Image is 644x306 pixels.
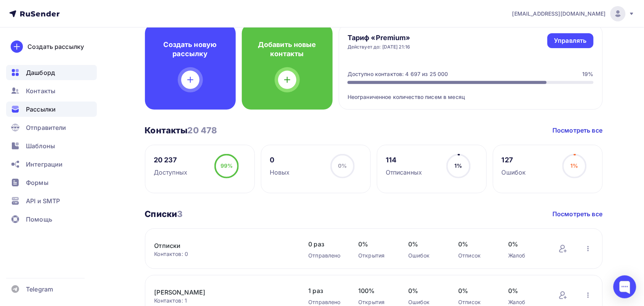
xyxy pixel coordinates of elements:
[348,44,411,50] div: Действует до: [DATE] 21:16
[502,155,526,165] div: 127
[221,162,233,169] span: 99%
[338,162,347,169] span: 0%
[254,40,320,58] h4: Добавить новые контакты
[509,286,543,295] span: 0%
[553,209,603,219] a: Посмотреть все
[409,252,443,259] div: Ошибок
[348,33,411,42] h4: Тариф «Premium»
[6,102,97,117] a: Рассылки
[6,120,97,135] a: Отправители
[459,286,493,295] span: 0%
[26,178,48,187] span: Формы
[26,86,55,96] span: Контакты
[409,286,443,295] span: 0%
[309,286,343,295] span: 1 раз
[26,196,60,206] span: API и SMTP
[359,286,393,295] span: 100%
[26,141,55,151] span: Шаблоны
[155,288,284,297] a: [PERSON_NAME]
[270,168,290,177] div: Новых
[177,209,182,219] span: 3
[188,125,217,135] span: 20 478
[583,70,594,78] div: 19%
[26,123,66,132] span: Отправители
[459,240,493,249] span: 0%
[348,70,448,78] div: Доступно контактов: 4 697 из 25 000
[359,298,393,306] div: Открытия
[155,250,293,258] div: Контактов: 0
[26,105,56,114] span: Рассылки
[554,36,587,45] div: Управлять
[155,241,284,250] a: Отписки
[386,155,422,165] div: 114
[553,126,603,135] a: Посмотреть все
[348,84,594,101] div: Неограниченное количество писем в месяц
[27,42,84,51] div: Создать рассылку
[6,138,97,154] a: Шаблоны
[26,68,55,77] span: Дашборд
[6,65,97,80] a: Дашборд
[6,175,97,190] a: Формы
[155,297,293,304] div: Контактов: 1
[309,298,343,306] div: Отправлено
[502,168,526,177] div: Ошибок
[309,240,343,249] span: 0 раз
[154,155,187,165] div: 20 237
[409,298,443,306] div: Ошибок
[359,252,393,259] div: Открытия
[154,168,187,177] div: Доступных
[386,168,422,177] div: Отписанных
[455,162,462,169] span: 1%
[359,240,393,249] span: 0%
[145,209,183,219] h3: Списки
[26,160,63,169] span: Интеграции
[309,252,343,259] div: Отправлено
[26,285,53,294] span: Telegram
[509,240,543,249] span: 0%
[509,252,543,259] div: Жалоб
[512,6,635,21] a: [EMAIL_ADDRESS][DOMAIN_NAME]
[26,215,52,224] span: Помощь
[6,83,97,99] a: Контакты
[157,40,224,58] h4: Создать новую рассылку
[270,155,290,165] div: 0
[145,125,217,136] h3: Контакты
[409,240,443,249] span: 0%
[571,162,578,169] span: 1%
[509,298,543,306] div: Жалоб
[512,10,606,18] span: [EMAIL_ADDRESS][DOMAIN_NAME]
[459,252,493,259] div: Отписок
[459,298,493,306] div: Отписок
